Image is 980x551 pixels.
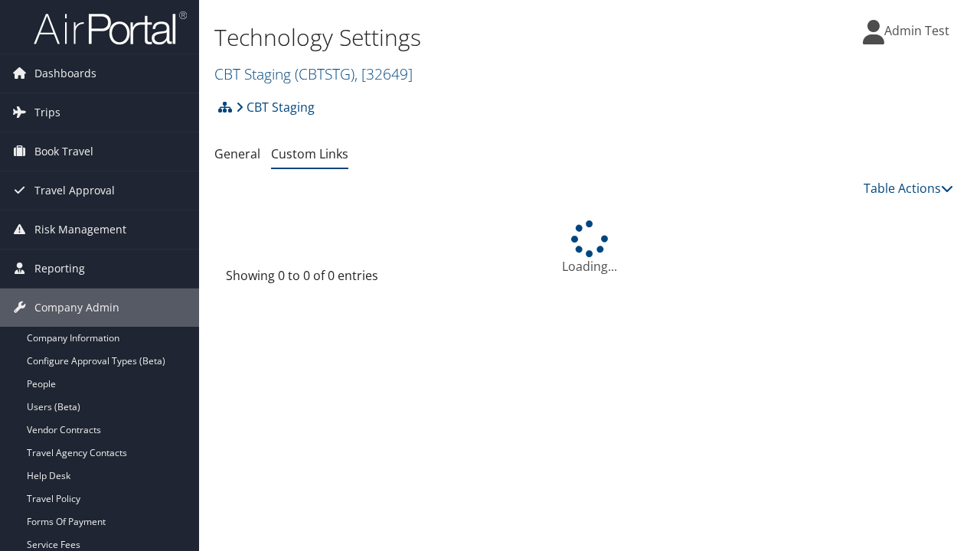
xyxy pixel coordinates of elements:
a: General [214,145,260,162]
a: CBT Staging [214,64,413,84]
span: Company Admin [34,289,119,327]
div: Showing 0 to 0 of 0 entries [226,266,390,292]
a: Table Actions [864,180,953,197]
span: Trips [34,93,60,132]
a: Admin Test [863,8,965,54]
div: Loading... [214,220,965,275]
span: Travel Approval [34,171,115,210]
a: CBT Staging [236,92,315,122]
span: Book Travel [34,132,93,171]
a: Custom Links [271,145,348,162]
span: Dashboards [34,54,96,93]
span: Risk Management [34,210,126,249]
h1: Technology Settings [214,21,714,54]
span: ( CBTSTG ) [295,64,354,84]
span: , [ 32649 ] [354,64,413,84]
img: airportal-logo.png [34,10,187,46]
span: Admin Test [884,22,949,39]
span: Reporting [34,249,85,288]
